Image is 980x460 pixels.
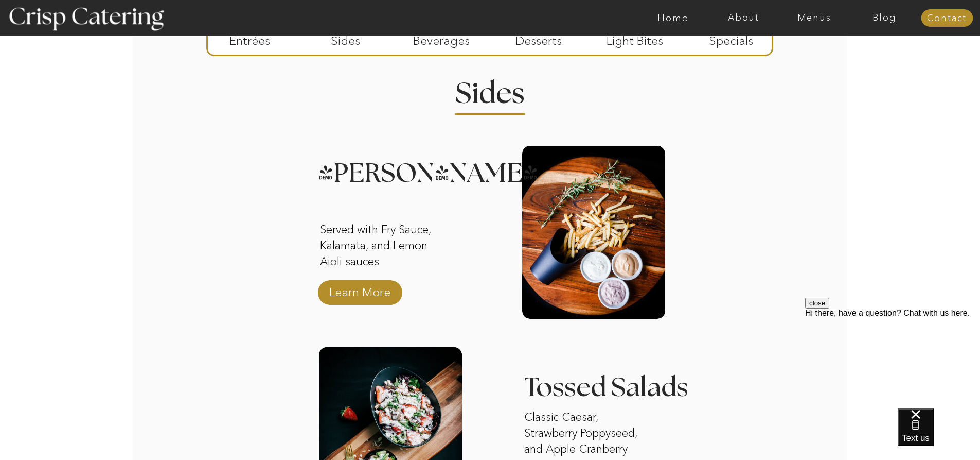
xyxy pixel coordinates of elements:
[601,23,669,53] p: Light Bites
[697,23,765,53] p: Specials
[849,13,920,23] a: Blog
[311,23,380,53] p: Sides
[318,160,507,173] h3: [PERSON_NAME]
[216,23,284,53] p: Entrées
[805,298,980,421] iframe: podium webchat widget prompt
[708,13,779,23] a: About
[320,222,452,271] p: Served with Fry Sauce, Kalamata, and Lemon Aioli sauces
[524,410,652,459] p: Classic Caesar, Strawberry Poppyseed, and Apple Cranberry
[638,13,708,23] a: Home
[440,79,541,99] h2: Sides
[407,23,476,53] p: Beverages
[898,408,980,460] iframe: podium webchat widget bubble
[326,275,394,304] a: Learn More
[779,13,849,23] a: Menus
[921,13,973,24] a: Contact
[524,374,700,400] h3: Tossed Salads
[505,23,573,53] p: Desserts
